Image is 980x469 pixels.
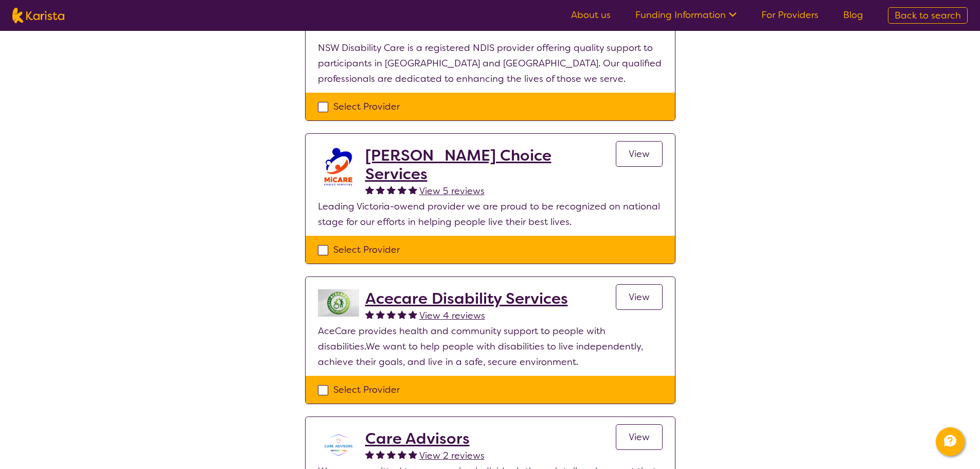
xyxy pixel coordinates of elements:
img: fullstar [365,185,374,194]
p: AceCare provides health and community support to people with disabilities.We want to help people ... [318,323,663,370]
a: View 5 reviews [419,183,485,199]
span: View 4 reviews [419,309,485,322]
img: fullstar [398,450,406,459]
span: View [629,148,650,160]
img: fullstar [387,450,396,459]
img: ygzmrtobtrewhewwniw4.jpg [318,289,359,317]
a: View [616,141,663,167]
img: fullstar [387,310,396,319]
a: View [616,424,663,450]
span: View 5 reviews [419,185,485,197]
a: Acecare Disability Services [365,289,568,308]
img: fullstar [376,450,385,459]
img: fullstar [376,185,385,194]
img: fullstar [398,310,406,319]
a: View 2 reviews [419,448,485,463]
img: Karista logo [12,8,64,23]
a: About us [571,9,611,21]
a: Care Advisors [365,429,485,448]
span: View [629,291,650,303]
p: Leading Victoria-owend provider we are proud to be recognized on national stage for our efforts i... [318,199,663,230]
a: Funding Information [635,9,737,21]
img: hzzveylctub6g19quzum.png [318,429,359,461]
span: View 2 reviews [419,449,485,462]
a: Blog [843,9,863,21]
img: fullstar [408,185,417,194]
img: fullstar [387,185,396,194]
p: NSW Disability Care is a registered NDIS provider offering quality support to participants in [GE... [318,40,663,86]
img: myw6lgfxjxwbmojvczhv.jpg [318,146,359,187]
span: View [629,431,650,443]
a: Back to search [888,7,968,24]
span: Back to search [895,9,961,22]
img: fullstar [408,450,417,459]
img: fullstar [365,310,374,319]
img: fullstar [408,310,417,319]
a: For Providers [761,9,818,21]
button: Channel Menu [936,427,965,456]
a: View 4 reviews [419,308,485,323]
img: fullstar [365,450,374,459]
img: fullstar [398,185,406,194]
a: [PERSON_NAME] Choice Services [365,146,616,183]
a: View [616,284,663,310]
img: fullstar [376,310,385,319]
